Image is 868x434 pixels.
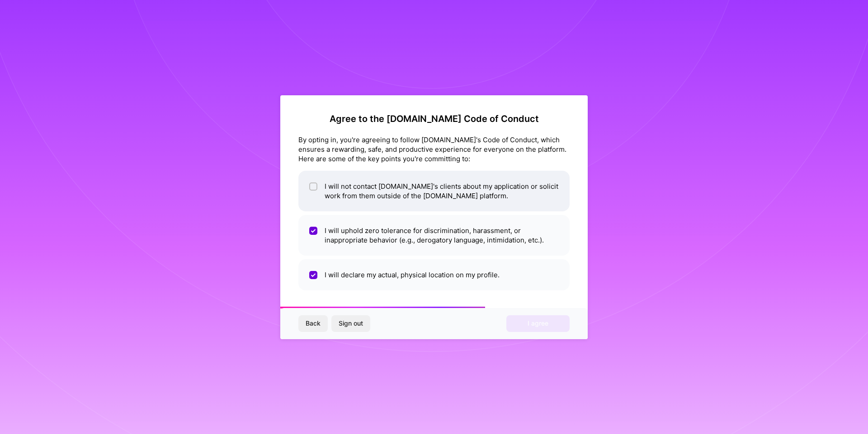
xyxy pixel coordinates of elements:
[298,171,570,211] li: I will not contact [DOMAIN_NAME]'s clients about my application or solicit work from them outside...
[298,215,570,256] li: I will uphold zero tolerance for discrimination, harassment, or inappropriate behavior (e.g., der...
[298,259,570,290] li: I will declare my actual, physical location on my profile.
[298,135,570,163] div: By opting in, you're agreeing to follow [DOMAIN_NAME]'s Code of Conduct, which ensures a rewardin...
[298,315,328,331] button: Back
[298,113,570,124] h2: Agree to the [DOMAIN_NAME] Code of Conduct
[331,315,370,331] button: Sign out
[306,319,321,328] span: Back
[339,319,363,328] span: Sign out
